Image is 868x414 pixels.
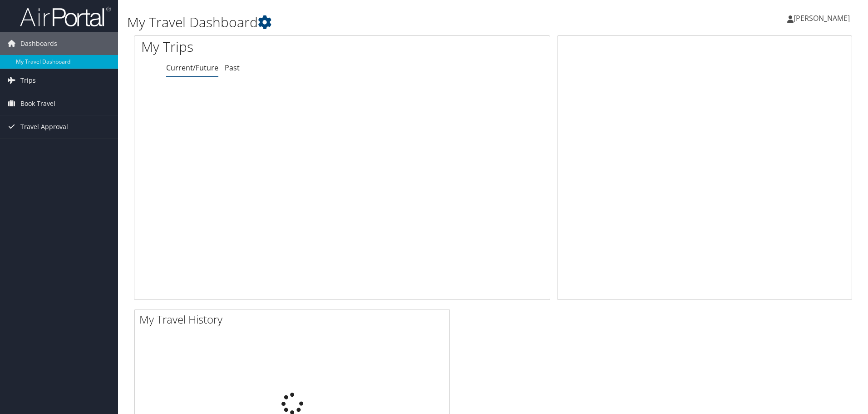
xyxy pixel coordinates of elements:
a: Current/Future [166,63,218,73]
span: Dashboards [20,32,57,55]
img: airportal-logo.png [20,6,111,27]
span: Trips [20,69,36,92]
h1: My Trips [141,37,370,56]
span: Travel Approval [20,115,68,138]
h1: My Travel Dashboard [127,13,615,32]
span: Book Travel [20,92,55,115]
a: Past [225,63,240,73]
h2: My Travel History [139,312,449,327]
span: [PERSON_NAME] [794,13,850,23]
a: [PERSON_NAME] [787,5,859,32]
